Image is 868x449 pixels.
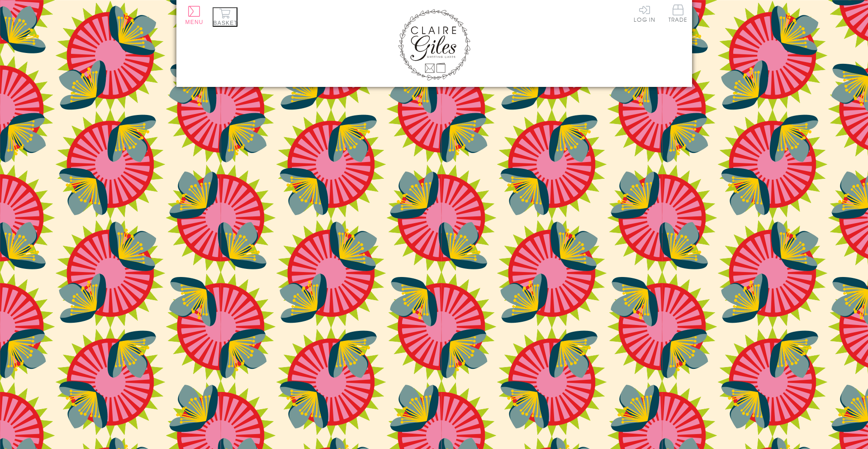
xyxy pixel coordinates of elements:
[185,19,204,25] span: Menu
[213,7,237,27] button: Basket
[669,5,688,24] a: Trade
[634,5,655,22] a: Log In
[669,5,688,22] span: Trade
[398,9,470,81] img: Claire Giles Greetings Cards
[185,6,204,25] button: Menu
